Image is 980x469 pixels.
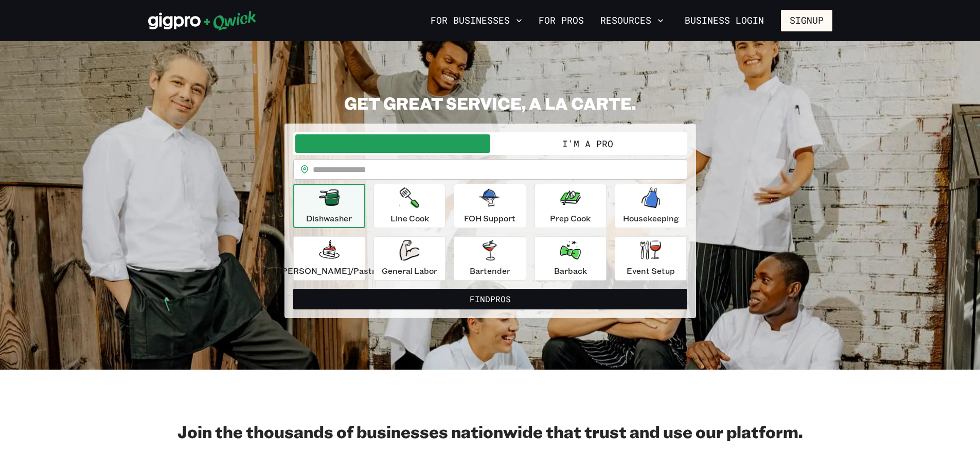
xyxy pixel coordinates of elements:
[550,212,591,224] p: Prep Cook
[596,12,668,29] button: Resources
[676,10,773,31] a: Business Login
[293,289,687,309] button: FindPros
[293,184,365,228] button: Dishwasher
[781,10,832,31] button: Signup
[390,212,429,224] p: Line Cook
[454,184,526,228] button: FOH Support
[490,134,685,153] button: I'm a Pro
[295,134,490,153] button: I'm a Business
[534,184,607,228] button: Prep Cook
[306,212,352,224] p: Dishwasher
[464,212,515,224] p: FOH Support
[279,265,380,277] p: [PERSON_NAME]/Pastry
[615,184,687,228] button: Housekeeping
[293,236,365,281] button: [PERSON_NAME]/Pastry
[284,93,696,113] h2: GET GREAT SERVICE, A LA CARTE.
[148,421,832,442] h2: Join the thousands of businesses nationwide that trust and use our platform.
[534,236,607,281] button: Barback
[373,236,446,281] button: General Labor
[627,265,675,277] p: Event Setup
[454,236,526,281] button: Bartender
[373,184,446,228] button: Line Cook
[623,212,679,224] p: Housekeeping
[470,265,510,277] p: Bartender
[615,236,687,281] button: Event Setup
[426,12,526,29] button: For Businesses
[554,265,587,277] p: Barback
[382,265,437,277] p: General Labor
[534,12,588,29] a: For Pros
